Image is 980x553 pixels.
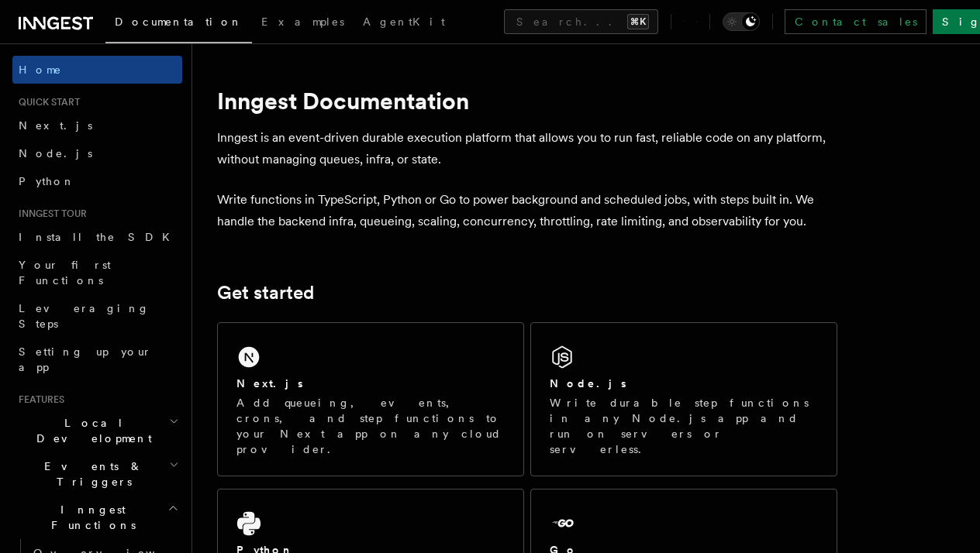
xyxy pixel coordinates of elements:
a: Home [12,56,182,84]
h2: Node.js [550,376,626,391]
a: Leveraging Steps [12,294,182,338]
span: Leveraging Steps [19,302,150,330]
span: Next.js [19,119,92,132]
button: Events & Triggers [12,452,182,496]
a: Python [12,167,182,195]
span: Home [19,62,62,77]
button: Toggle dark mode [723,12,760,31]
span: Inngest tour [12,208,87,220]
h1: Inngest Documentation [217,87,837,115]
span: Examples [261,15,344,28]
p: Write functions in TypeScript, Python or Go to power background and scheduled jobs, with steps bu... [217,189,837,232]
span: AgentKit [363,15,445,28]
h2: Next.js [236,376,303,391]
span: Node.js [19,147,92,160]
kbd: ⌘K [627,14,649,29]
a: Contact sales [785,9,927,34]
p: Inngest is an event-driven durable execution platform that allows you to run fast, reliable code ... [217,127,837,170]
a: Setting up your app [12,338,182,381]
a: AgentKit [354,5,454,42]
span: Local Development [12,415,169,446]
span: Python [19,175,75,187]
a: Examples [252,5,354,42]
button: Local Development [12,409,182,452]
span: Inngest Functions [12,502,167,533]
span: Install the SDK [19,231,179,243]
span: Features [12,393,64,406]
a: Documentation [105,5,252,43]
a: Your first Functions [12,251,182,294]
span: Your first Functions [19,259,111,287]
p: Add queueing, events, crons, and step functions to your Next app on any cloud provider. [236,395,505,457]
a: Get started [217,282,314,304]
span: Events & Triggers [12,459,169,489]
a: Install the SDK [12,223,182,251]
a: Node.js [12,139,182,167]
a: Node.jsWrite durable step functions in any Node.js app and run on servers or serverless. [530,322,837,476]
span: Setting up your app [19,345,152,373]
button: Inngest Functions [12,496,182,539]
button: Search...⌘K [504,9,658,34]
a: Next.js [12,112,182,139]
span: Quick start [12,96,80,108]
a: Next.jsAdd queueing, events, crons, and step functions to your Next app on any cloud provider. [217,322,524,476]
span: Documentation [115,15,243,28]
p: Write durable step functions in any Node.js app and run on servers or serverless. [550,395,818,457]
